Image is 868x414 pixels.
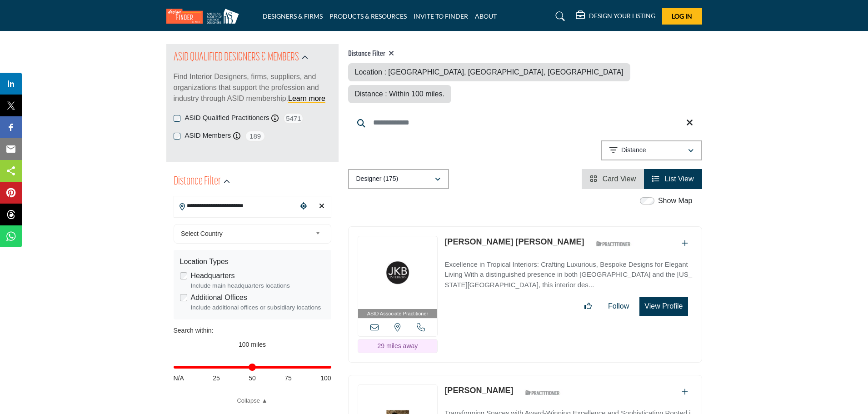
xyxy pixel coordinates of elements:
[475,12,497,20] a: ABOUT
[348,50,702,59] h4: Distance Filter
[288,95,325,102] a: Learn more
[358,236,438,319] a: ASID Associate Practitioner
[348,112,702,134] input: Search Keyword
[444,386,513,395] a: [PERSON_NAME]
[315,197,329,216] div: Clear search location
[358,236,438,309] img: Wendy Brown Greenwald
[297,197,310,216] div: Choose your current location
[444,254,692,290] a: Excellence in Tropical Interiors: Crafting Luxurious, Bespoke Designs for Elegant Living With a d...
[644,169,702,189] li: List View
[602,297,635,315] button: Follow
[444,237,584,246] a: [PERSON_NAME] [PERSON_NAME]
[191,270,235,281] label: Headquarters
[174,374,184,383] span: N/A
[378,342,418,349] span: 29 miles away
[658,195,693,206] label: Show Map
[320,374,331,383] span: 100
[283,113,304,124] span: 5471
[213,374,220,383] span: 25
[522,387,563,398] img: ASID Qualified Practitioners Badge Icon
[589,12,655,20] h5: DESIGN YOUR LISTING
[444,236,584,248] p: Wendy Brown Greenwald
[682,239,688,247] a: Add To List
[191,281,325,290] div: Include main headquarters locations
[579,297,598,315] button: Like listing
[355,68,624,76] span: Location : [GEOGRAPHIC_DATA], [GEOGRAPHIC_DATA], [GEOGRAPHIC_DATA]
[414,12,468,20] a: INVITE TO FINDER
[665,175,694,183] span: List View
[245,130,265,142] span: 189
[601,140,702,160] button: Distance
[329,12,407,20] a: PRODUCTS & RESOURCES
[174,71,331,104] p: Find Interior Designers, firms, suppliers, and organizations that support the profession and indu...
[174,50,299,66] h2: ASID QUALIFIED DESIGNERS & MEMBERS
[356,175,399,184] p: Designer (175)
[174,115,180,122] input: ASID Qualified Practitioners checkbox
[672,12,692,20] span: Log In
[444,259,692,290] p: Excellence in Tropical Interiors: Crafting Luxurious, Bespoke Designs for Elegant Living With a d...
[249,374,256,383] span: 50
[355,90,444,98] span: Distance : Within 100 miles.
[593,238,634,249] img: ASID Qualified Practitioners Badge Icon
[174,133,180,140] input: ASID Members checkbox
[174,174,221,190] h2: Distance Filter
[284,374,292,383] span: 75
[621,146,646,155] p: Distance
[444,384,513,397] p: Nury Feria
[174,197,297,215] input: Search Location
[185,130,231,141] label: ASID Members
[166,9,244,24] img: Site Logo
[603,175,636,183] span: Card View
[682,388,688,396] a: Add To List
[348,169,449,189] button: Designer (175)
[180,256,325,267] div: Location Types
[174,396,331,405] a: Collapse ▲
[652,175,693,183] a: View List
[185,113,269,123] label: ASID Qualified Practitioners
[239,341,266,348] span: 100 miles
[263,12,323,20] a: DESIGNERS & FIRMS
[639,297,688,316] button: View Profile
[367,310,429,318] span: ASID Associate Practitioner
[547,9,571,24] a: Search
[576,11,655,22] div: DESIGN YOUR LISTING
[191,303,325,312] div: Include additional offices or subsidiary locations
[174,326,331,335] div: Search within:
[590,175,636,183] a: View Card
[582,169,644,189] li: Card View
[662,8,702,25] button: Log In
[191,292,247,303] label: Additional Offices
[181,228,312,239] span: Select Country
